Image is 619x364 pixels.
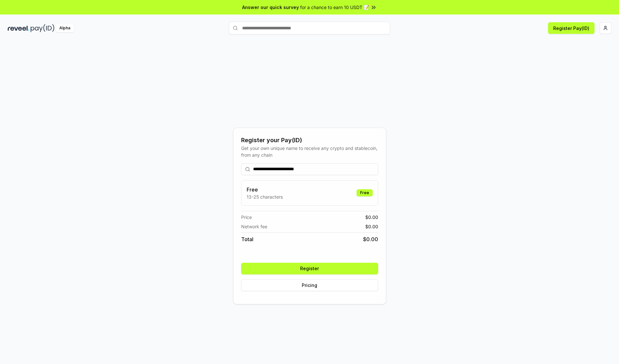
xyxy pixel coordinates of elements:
[357,189,373,196] div: Free
[241,235,253,243] span: Total
[548,22,594,34] button: Register Pay(ID)
[242,4,299,11] span: Answer our quick survey
[365,214,378,221] span: $ 0.00
[241,214,252,221] span: Price
[8,24,29,32] img: reveel_dark
[247,193,283,200] p: 13-25 characters
[31,24,54,32] img: pay_id
[241,223,267,230] span: Network fee
[241,145,378,158] div: Get your own unique name to receive any crypto and stablecoin, from any chain
[300,4,369,11] span: for a chance to earn 10 USDT 📝
[241,263,378,274] button: Register
[365,223,378,230] span: $ 0.00
[56,24,74,32] div: Alpha
[241,136,378,145] div: Register your Pay(ID)
[247,186,283,193] h3: Free
[363,235,378,243] span: $ 0.00
[241,280,378,291] button: Pricing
